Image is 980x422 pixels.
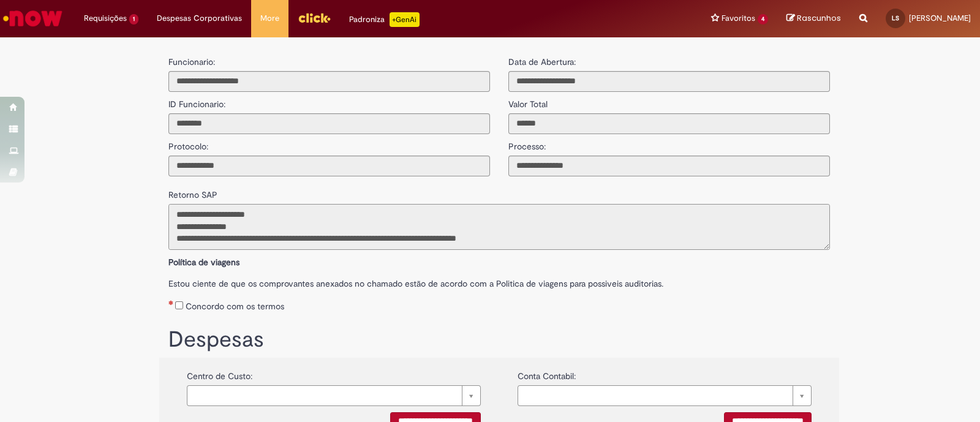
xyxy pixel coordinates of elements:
[518,385,812,406] a: Limpar campo {0}
[129,14,138,24] span: 1
[186,300,284,312] label: Concordo com os termos
[786,13,841,24] a: Rascunhos
[187,385,481,406] a: Limpar campo {0}
[260,12,279,24] span: More
[298,9,331,27] img: click_logo_yellow_360x200.png
[168,183,217,201] label: Retorno SAP
[84,12,127,24] span: Requisições
[909,13,971,23] span: [PERSON_NAME]
[157,12,242,24] span: Despesas Corporativas
[390,12,420,27] p: +GenAi
[168,92,225,110] label: ID Funcionario:
[168,56,215,68] label: Funcionario:
[168,257,239,268] b: Política de viagens
[168,328,830,352] h1: Despesas
[797,12,841,24] span: Rascunhos
[508,92,548,110] label: Valor Total
[349,12,420,27] div: Padroniza
[168,134,208,153] label: Protocolo:
[518,364,576,382] label: Conta Contabil:
[168,271,830,290] label: Estou ciente de que os comprovantes anexados no chamado estão de acordo com a Politica de viagens...
[187,364,252,382] label: Centro de Custo:
[758,14,768,24] span: 4
[1,6,64,31] img: ServiceNow
[892,14,899,22] span: LS
[722,12,755,24] span: Favoritos
[508,56,576,68] label: Data de Abertura:
[508,134,546,153] label: Processo:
